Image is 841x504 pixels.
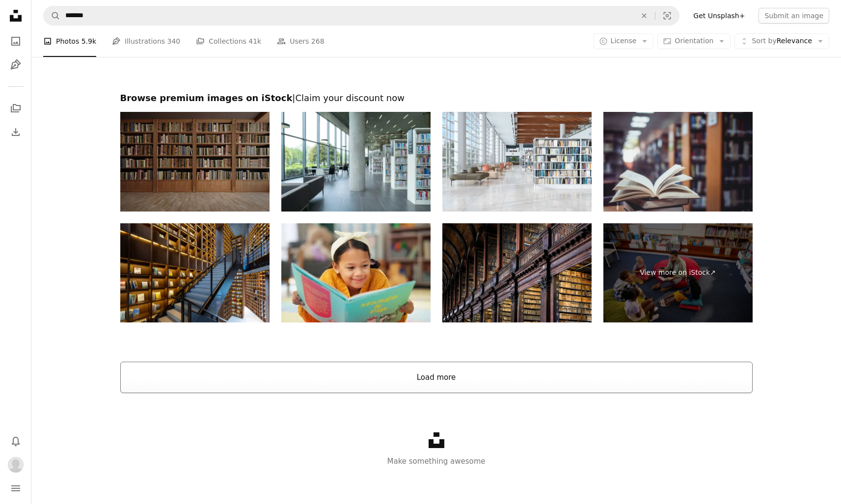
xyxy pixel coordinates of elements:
button: Search Unsplash [44,6,60,25]
p: Make something awesome [31,455,841,467]
form: Find visuals sitewide [43,6,679,26]
a: Illustrations [6,55,26,75]
img: Girl, school and reading book in class, childhood development and growth for vocabulary in kinder... [281,223,431,323]
img: Modern Library Interior With Bookshelves, Tables, Chairs And Seats [442,112,592,212]
button: Submit an image [759,8,829,24]
span: | Claim your discount now [292,93,405,103]
span: 268 [311,36,325,47]
span: 340 [167,36,181,47]
img: Low angle view of books on shelves in Long Room of Trinity College Old Library in Dublin. [442,223,592,323]
img: Close-Up Of Open Book In Library [603,112,753,212]
a: Home — Unsplash [6,6,26,27]
button: Sort byRelevance [734,33,829,49]
a: Get Unsplash+ [687,8,751,24]
button: Orientation [657,33,731,49]
button: Menu [6,478,26,498]
img: Sofas in the public leisure area in the library [281,112,431,212]
h2: Browse premium images on iStock [120,92,753,104]
a: Download History [6,122,26,142]
img: A modern library with rows of bookshelves in the hallway [120,223,270,323]
a: Collections [6,99,26,118]
button: Profile [6,455,26,475]
button: License [594,33,654,49]
button: Visual search [655,6,679,25]
button: Load more [120,362,753,393]
a: Collections 41k [196,26,261,57]
span: 41k [248,36,261,47]
a: Users 268 [277,26,324,57]
span: Orientation [675,37,713,45]
span: Relevance [752,36,812,46]
img: Avatar of user Jorge Arango [8,457,24,473]
a: Photos [6,31,26,51]
img: Bookshelf in Library with antique books. 3d rendering [120,112,270,212]
a: View more on iStock↗ [603,223,753,323]
a: Illustrations 340 [112,26,180,57]
span: License [611,37,637,45]
button: Clear [633,6,655,25]
span: Sort by [752,37,776,45]
button: Notifications [6,431,26,451]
